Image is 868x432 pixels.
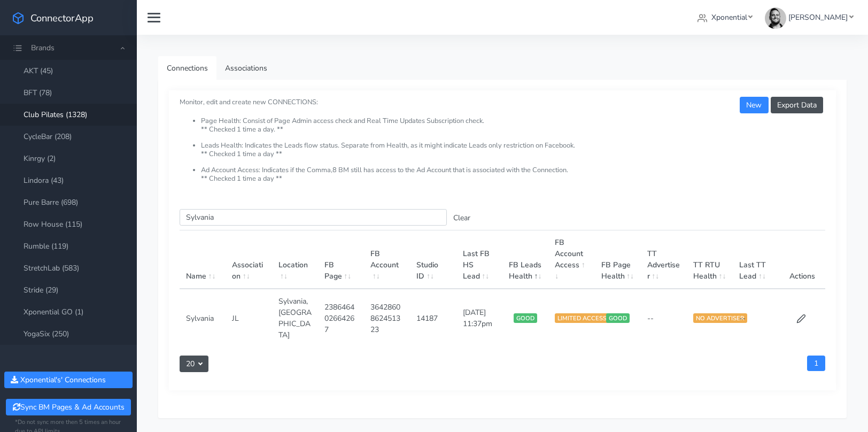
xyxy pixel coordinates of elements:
span: Brands [31,43,55,53]
a: 1 [807,356,825,371]
th: TT Advertiser [641,230,687,289]
span: NO ADVERTISER [693,313,747,323]
th: Location [272,230,318,289]
td: Sylvania [180,289,226,347]
button: 20 [180,356,208,372]
a: [PERSON_NAME] [761,7,857,27]
small: Monitor, edit and create new CONNECTIONS: [180,89,825,183]
input: enter text you want to search [180,209,447,226]
th: FB Leads Health [502,230,548,289]
td: 238646402664267 [318,289,364,347]
li: Page Health: Consist of Page Admin access check and Real Time Updates Subscription check. ** Chec... [201,117,825,142]
th: FB Page Health [595,230,641,289]
li: Leads Health: Indicates the Leads flow status. Separate from Health, as it might indicate Leads o... [201,142,825,166]
span: [PERSON_NAME] [788,12,848,22]
td: JL [226,289,272,347]
a: Associations [216,56,276,80]
th: Last FB HS Lead [456,230,502,289]
span: Xponential [711,12,747,22]
span: GOOD [606,313,630,323]
button: Xponential's' Connections [4,372,133,388]
th: TT RTU Health [687,230,733,289]
td: [DATE] 11:37pm [456,289,502,347]
td: -- [733,289,779,347]
th: Last TT Lead [733,230,779,289]
button: Sync BM Pages & Ad Accounts [6,399,130,415]
img: James Carr [765,7,786,29]
th: FB Account Access [548,230,594,289]
th: Studio ID [410,230,456,289]
th: FB Page [318,230,364,289]
span: GOOD [514,313,537,323]
a: Connections [158,56,216,80]
td: Sylvania,[GEOGRAPHIC_DATA] [272,289,318,347]
button: Clear [447,210,477,226]
th: Actions [779,230,825,289]
td: -- [641,289,687,347]
th: FB Account [364,230,410,289]
a: Xponential [693,7,757,27]
button: Export Data [771,97,823,113]
button: New [740,97,768,113]
li: Ad Account Access: Indicates if the Comma,8 BM still has access to the Ad Account that is associa... [201,166,825,183]
span: LIMITED ACCESS [555,313,609,323]
td: 3642860862451323 [364,289,410,347]
th: Name [180,230,226,289]
span: ConnectorApp [30,11,94,25]
td: 14187 [410,289,456,347]
th: Association [226,230,272,289]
